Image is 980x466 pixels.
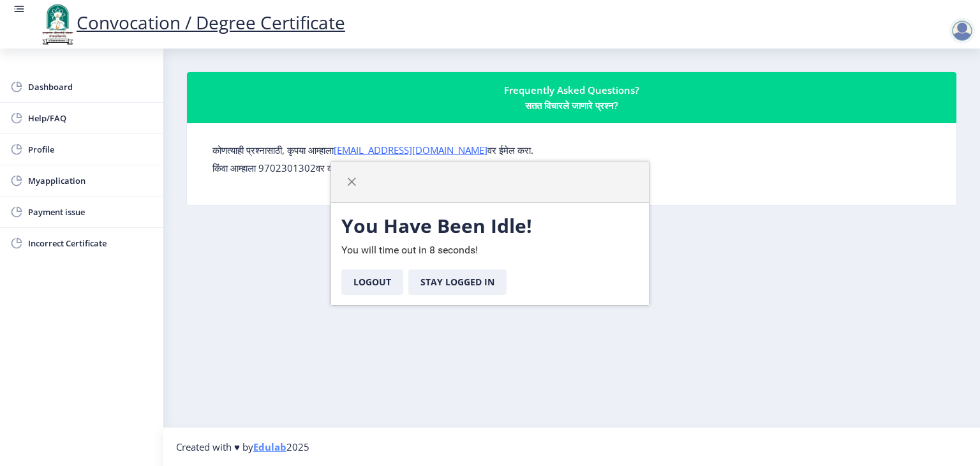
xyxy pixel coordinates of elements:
div: You will time out in 8 seconds! [331,203,649,305]
a: Edulab [253,440,286,453]
label: कोणत्याही प्रश्नासाठी, कृपया आम्हाला वर ईमेल करा. [212,144,533,156]
span: Help/FAQ [28,110,153,126]
span: Myapplication [28,173,153,188]
img: logo [38,3,77,46]
span: Dashboard [28,79,153,94]
span: Created with ♥ by 2025 [176,440,309,453]
p: किंवा आम्हाला 9702301302वर कॉल करा. [212,162,931,174]
button: Logout [341,269,403,295]
button: Stay Logged In [408,269,507,295]
span: Incorrect Certificate [28,236,153,251]
a: [EMAIL_ADDRESS][DOMAIN_NAME] [334,144,487,156]
a: Convocation / Degree Certificate [38,10,345,34]
h3: You Have Been Idle! [341,213,639,239]
div: Frequently Asked Questions? सतत विचारले जाणारे प्रश्न? [202,82,941,113]
span: Payment issue [28,204,153,220]
span: Profile [28,142,153,157]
